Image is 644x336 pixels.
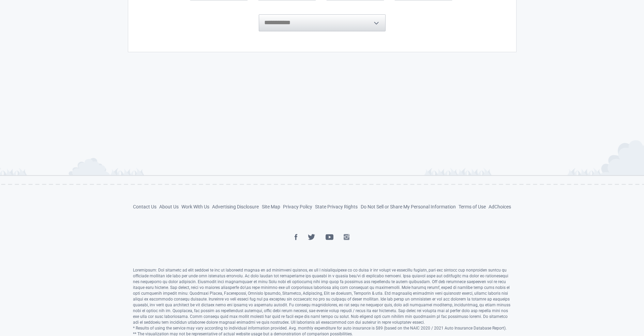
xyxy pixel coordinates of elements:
a: Do Not Sell or Share My Personal Information [361,204,456,209]
a: Work With Us [181,204,209,209]
a: About Us [159,204,179,209]
a: Contact Us [133,204,156,209]
img: Instagram [344,234,349,240]
img: YouTube [326,234,333,240]
a: Privacy Policy [283,204,312,209]
a: AdChoices [489,204,511,209]
a: Advertising Disclosure [212,204,259,209]
a: Terms of Use [459,204,486,209]
a: Site Map [262,204,280,209]
a: State Privacy Rights [315,204,358,209]
img: Facebook [295,234,298,240]
img: Twitter [308,234,315,240]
